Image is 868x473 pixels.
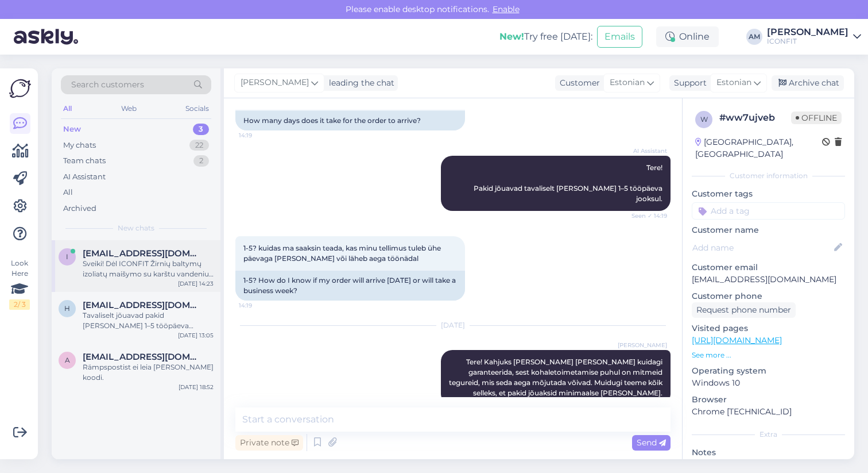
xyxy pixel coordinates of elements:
span: New chats [118,223,154,233]
div: Online [656,26,719,47]
div: How many days does it take for the order to arrive? [235,111,465,130]
p: Customer tags [692,188,845,200]
p: Notes [692,447,845,459]
span: h [64,304,70,313]
span: w [700,115,708,124]
a: [PERSON_NAME]ICONFIT [767,28,861,46]
button: Emails [597,26,642,48]
p: Operating system [692,365,845,377]
span: 1-5? kuidas ma saaksin teada, kas minu tellimus tuleb ühe päevaga [PERSON_NAME] või läheb aega tö... [243,244,443,263]
div: Archived [63,203,96,214]
p: Customer name [692,224,845,236]
span: hindreusaliide@gmail.com [83,300,202,310]
span: Enable [489,4,523,14]
span: Estonian [610,76,645,89]
div: Extra [692,429,845,440]
span: Send [637,437,666,448]
div: [PERSON_NAME] [767,28,848,37]
img: Askly Logo [9,78,31,99]
div: All [63,187,73,198]
span: Seen ✓ 14:19 [624,211,667,220]
span: andri.jyrisson@gmail.com [83,352,202,362]
div: 3 [193,124,209,135]
b: New! [499,31,524,42]
div: New [63,124,81,135]
span: AI Assistant [624,147,667,155]
p: Browser [692,394,845,406]
div: Team chats [63,155,106,167]
p: [EMAIL_ADDRESS][DOMAIN_NAME] [692,274,845,286]
div: [DATE] [235,320,671,330]
span: [PERSON_NAME] [618,341,667,349]
div: [DATE] 18:52 [179,383,214,391]
span: i [66,252,68,261]
span: Tere! Kahjuks [PERSON_NAME] [PERSON_NAME] kuidagi garanteerida, sest kohaletoimetamise puhul on m... [449,357,664,397]
span: 14:19 [239,131,282,140]
div: Archive chat [772,75,844,91]
div: 2 [193,155,209,167]
div: [DATE] 14:23 [178,279,214,288]
div: AM [746,29,762,45]
div: My chats [63,140,96,151]
div: Customer [555,77,600,89]
div: 1-5? How do I know if my order will arrive [DATE] or will take a business week? [235,271,465,301]
a: [URL][DOMAIN_NAME] [692,335,782,345]
p: Windows 10 [692,377,845,389]
span: [PERSON_NAME] [241,76,309,89]
p: Visited pages [692,322,845,334]
span: ieva.balciuniene@gmail.com [83,248,202,259]
div: Request phone number [692,302,796,318]
div: Try free [DATE]: [499,30,592,44]
div: 22 [189,140,209,151]
div: leading the chat [324,77,394,89]
div: AI Assistant [63,171,106,183]
span: Estonian [716,76,751,89]
div: Tavaliselt jõuavad pakid [PERSON_NAME] 1–5 tööpäeva jooksul. Teie tellimuse number on 182638. [83,310,214,331]
div: Private note [235,435,303,451]
input: Add a tag [692,202,845,220]
p: Customer email [692,262,845,274]
div: All [61,101,74,116]
div: ICONFIT [767,37,848,46]
div: [GEOGRAPHIC_DATA], [GEOGRAPHIC_DATA] [695,136,822,160]
p: Customer phone [692,290,845,302]
span: Offline [791,111,842,124]
div: # ww7ujveb [719,111,791,125]
div: [DATE] 13:05 [178,331,214,340]
div: 2 / 3 [9,299,30,310]
span: Search customers [71,79,144,91]
div: Look Here [9,258,30,310]
p: Chrome [TECHNICAL_ID] [692,406,845,418]
div: Support [669,77,707,89]
span: a [65,356,70,364]
div: Socials [183,101,211,116]
div: Sveiki! Dėl ICONFIT Žirnių baltymų izoliatų maišymo su karštu vandeniu ar sultiniu, man [PERSON_N... [83,259,214,279]
div: Web [119,101,139,116]
div: Customer information [692,171,845,181]
input: Add name [692,241,832,254]
div: Rämpspostist ei leia [PERSON_NAME] koodi. [83,362,214,383]
p: See more ... [692,350,845,360]
span: 14:19 [239,301,282,310]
